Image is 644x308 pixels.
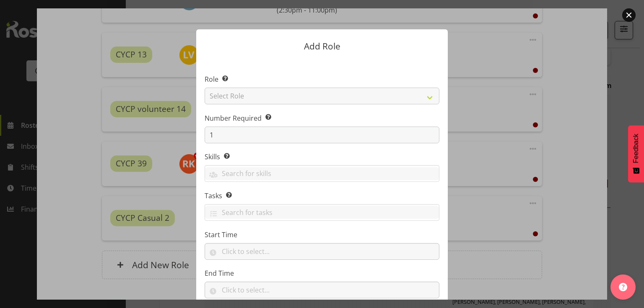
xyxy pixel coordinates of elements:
[205,206,439,219] input: Search for tasks
[205,152,439,162] label: Skills
[205,167,439,180] input: Search for skills
[619,283,627,291] img: help-xxl-2.png
[205,243,439,260] input: Click to select...
[205,268,439,278] label: End Time
[205,113,439,123] label: Number Required
[205,191,439,201] label: Tasks
[205,42,439,51] p: Add Role
[632,134,640,163] span: Feedback
[205,230,439,240] label: Start Time
[205,74,439,84] label: Role
[628,125,644,182] button: Feedback - Show survey
[205,282,439,298] input: Click to select...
